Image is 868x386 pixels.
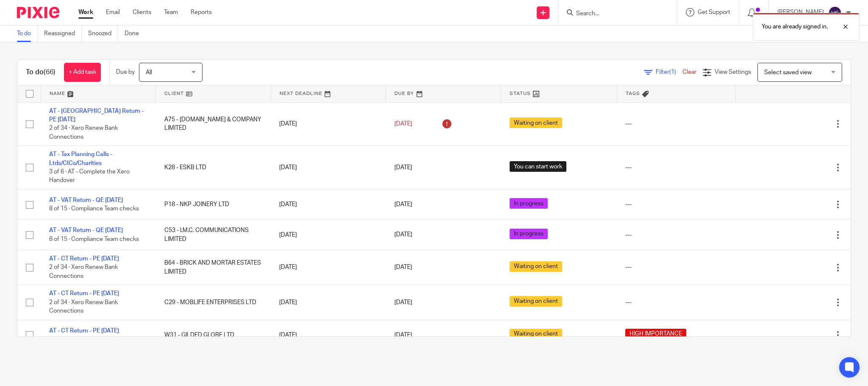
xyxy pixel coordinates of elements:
[17,7,59,18] img: Pixie
[64,63,101,82] a: + Add task
[49,227,123,233] a: AT - VAT Return - QE [DATE]
[510,296,562,307] span: Waiting on client
[715,69,751,75] span: View Settings
[394,201,412,207] span: [DATE]
[828,6,842,20] img: svg%3E
[626,91,640,96] span: Tags
[510,161,566,172] span: You can start work
[156,320,271,350] td: W31 - GILDED GLOBE LTD
[156,250,271,285] td: B64 - BRICK AND MORTAR ESTATES LIMITED
[271,285,386,320] td: [DATE]
[394,332,412,338] span: [DATE]
[394,121,412,127] span: [DATE]
[764,70,812,76] span: Select saved view
[625,163,727,172] div: ---
[510,261,562,272] span: Waiting on client
[156,220,271,250] td: C53 - I.M.C. COMMUNICATIONS LIMITED
[510,229,548,239] span: In progress
[394,299,412,305] span: [DATE]
[271,102,386,146] td: [DATE]
[156,190,271,220] td: P18 - NKP JOINERY LTD
[49,236,139,242] span: 8 of 15 · Compliance Team checks
[682,69,696,75] a: Clear
[44,25,82,42] a: Reassigned
[49,151,112,166] a: AT - Tax Planning Calls - Ltds/CICs/Charities
[510,198,548,209] span: In progress
[394,265,412,271] span: [DATE]
[49,206,139,212] span: 8 of 15 · Compliance Team checks
[49,299,118,314] span: 2 of 34 · Xero Renew Bank Connections
[394,165,412,171] span: [DATE]
[49,169,130,184] span: 3 of 6 · AT - Complete the Xero Handover
[191,8,212,17] a: Reports
[271,220,386,250] td: [DATE]
[625,329,686,339] span: HIGH IMPORTANCE
[78,8,93,17] a: Work
[625,120,727,128] div: ---
[625,231,727,239] div: ---
[125,25,145,42] a: Done
[49,264,118,279] span: 2 of 34 · Xero Renew Bank Connections
[106,8,120,17] a: Email
[656,69,682,75] span: Filter
[49,108,144,123] a: AT - [GEOGRAPHIC_DATA] Return - PE [DATE]
[88,25,118,42] a: Snoozed
[146,70,152,76] span: All
[156,285,271,320] td: C29 - MOBLIFE ENTERPRISES LTD
[164,8,178,17] a: Team
[669,69,676,75] span: (1)
[133,8,151,17] a: Clients
[49,328,119,334] a: AT - CT Return - PE [DATE]
[271,190,386,220] td: [DATE]
[510,117,562,128] span: Waiting on client
[49,197,123,203] a: AT - VAT Return - QE [DATE]
[625,200,727,209] div: ---
[625,263,727,271] div: ---
[625,298,727,307] div: ---
[49,256,119,262] a: AT - CT Return - PE [DATE]
[156,146,271,190] td: K28 - ESKB LTD
[49,125,118,140] span: 2 of 34 · Xero Renew Bank Connections
[26,68,55,77] h1: To do
[17,25,38,42] a: To do
[762,22,828,31] p: You are already signed in.
[271,320,386,350] td: [DATE]
[271,250,386,285] td: [DATE]
[116,68,135,76] p: Due by
[394,232,412,238] span: [DATE]
[156,102,271,146] td: A75 - [DOMAIN_NAME] & COMPANY LIMITED
[49,291,119,296] a: AT - CT Return - PE [DATE]
[510,329,562,339] span: Waiting on client
[271,146,386,190] td: [DATE]
[44,69,55,76] span: (66)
